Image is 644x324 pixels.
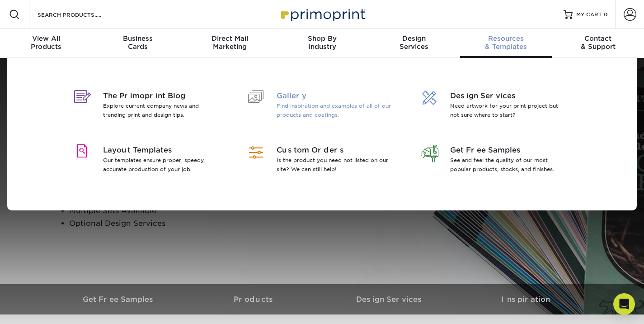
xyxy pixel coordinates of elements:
[69,80,229,134] a: The Primoprint Blog Explore current company news and trending print and design tips.
[184,34,276,43] span: Direct Mail
[277,101,394,119] p: Find inspiration and examples of all of our products and coatings.
[604,11,608,18] span: 0
[450,145,567,156] span: Get Free Samples
[184,34,276,51] div: Marketing
[277,91,394,101] span: Gallery
[368,29,460,58] a: DesignServices
[103,101,220,119] p: Explore current company news and trending print and design tips.
[576,11,602,19] span: MY CART
[69,134,229,188] a: Layout Templates Our templates ensure proper, speedy, accurate production of your job.
[368,34,460,43] span: Design
[460,29,552,58] a: Resources& Templates
[552,29,644,58] a: Contact& Support
[184,29,276,58] a: Direct MailMarketing
[276,34,368,51] div: Industry
[103,91,220,101] span: The Primoprint Blog
[416,134,576,188] a: Get Free Samples See and feel the quality of our most popular products, stocks, and finishes.
[416,80,576,134] a: Design Services Need artwork for your print project but not sure where to start?
[242,134,402,188] a: Custom Orders Is the product you need not listed on our site? We can still help!
[103,145,220,156] span: Layout Templates
[92,34,184,43] span: Business
[92,29,184,58] a: BusinessCards
[450,101,567,119] p: Need artwork for your print project but not sure where to start?
[450,91,567,101] span: Design Services
[460,34,552,51] div: & Templates
[552,34,644,43] span: Contact
[460,34,552,43] span: Resources
[37,9,125,20] input: SEARCH PRODUCTS.....
[613,293,635,315] div: Open Intercom Messenger
[242,80,402,134] a: Gallery Find inspiration and examples of all of our products and coatings.
[92,34,184,51] div: Cards
[103,156,220,174] p: Our templates ensure proper, speedy, accurate production of your job.
[552,34,644,51] div: & Support
[277,5,367,24] img: Primoprint
[277,156,394,174] p: Is the product you need not listed on our site? We can still help!
[277,145,394,156] span: Custom Orders
[450,156,567,174] p: See and feel the quality of our most popular products, stocks, and finishes.
[276,34,368,43] span: Shop By
[276,29,368,58] a: Shop ByIndustry
[368,34,460,51] div: Services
